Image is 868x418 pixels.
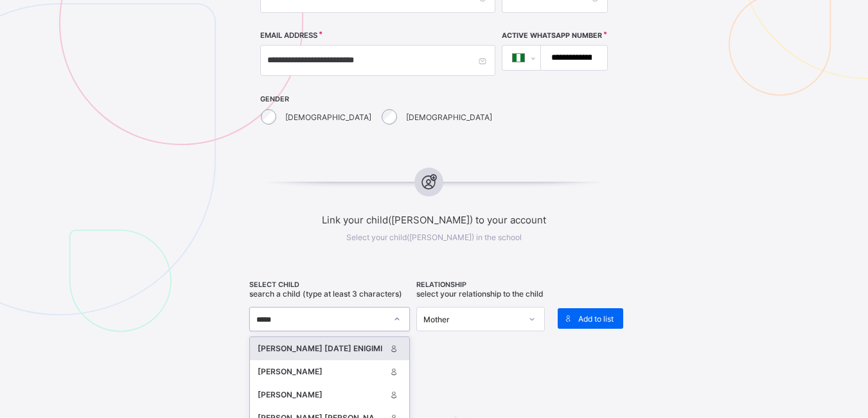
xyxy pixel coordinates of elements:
[578,314,614,324] span: Add to list
[502,31,602,40] label: Active WhatsApp Number
[249,281,410,289] span: SELECT CHILD
[416,281,545,289] span: RELATIONSHIP
[249,289,402,299] span: Search a child (type at least 3 characters)
[285,112,371,122] label: [DEMOGRAPHIC_DATA]
[416,289,544,299] span: Select your relationship to the child
[260,31,317,40] label: EMAIL ADDRESS
[406,112,492,122] label: [DEMOGRAPHIC_DATA]
[217,214,651,226] span: Link your child([PERSON_NAME]) to your account
[258,388,385,401] div: [PERSON_NAME]
[423,315,521,324] div: Mother
[346,232,522,242] span: Select your child([PERSON_NAME]) in the school
[258,365,385,378] div: [PERSON_NAME]
[260,95,495,103] span: GENDER
[258,342,385,355] div: [PERSON_NAME] [DATE] ENIGIMI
